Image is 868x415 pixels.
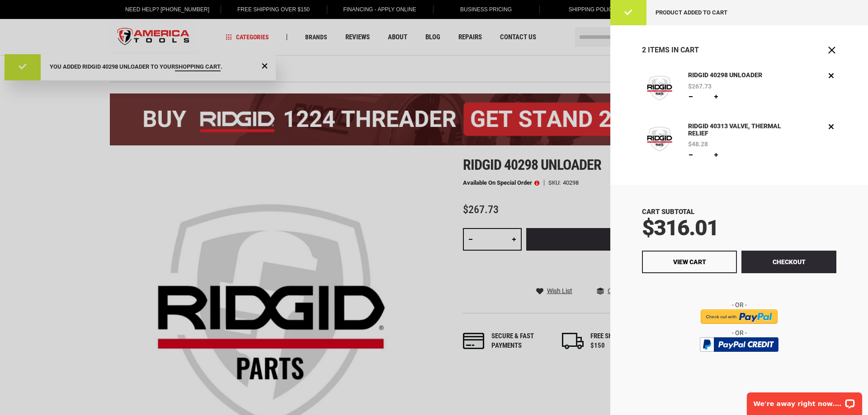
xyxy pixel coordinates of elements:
span: $316.01 [642,215,718,241]
img: btn_bml_text.png [705,354,773,364]
span: Items in Cart [648,46,699,54]
button: Close [827,46,836,55]
img: RIDGID 40313 VALVE, THERMAL RELIEF [642,121,677,157]
img: RIDGID 40298 UNLOADER [642,70,677,106]
a: RIDGID 40313 VALVE, THERMAL RELIEF [642,121,677,160]
span: $48.28 [688,141,708,147]
span: Product added to cart [656,9,727,16]
button: Checkout [741,251,836,273]
span: 2 [642,46,646,54]
a: RIDGID 40298 UNLOADER [642,70,677,108]
a: RIDGID 40313 VALVE, THERMAL RELIEF [686,121,790,139]
a: View Cart [642,251,737,273]
span: Cart Subtotal [642,208,694,216]
span: $267.73 [688,83,712,89]
span: View Cart [673,258,706,266]
iframe: LiveChat chat widget [741,387,868,415]
a: RIDGID 40298 UNLOADER [686,70,765,80]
